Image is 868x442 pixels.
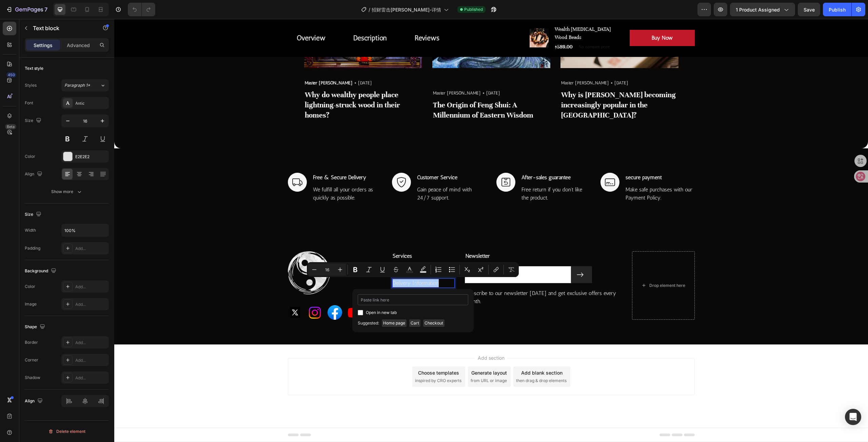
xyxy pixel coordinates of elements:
div: Undo/Redo [128,3,155,16]
div: Width [25,227,36,233]
p: Advanced [67,42,90,49]
span: Cart [409,319,420,327]
div: Add... [75,340,107,346]
p: [DATE] [372,71,386,78]
strong: The Origin of Feng Shui: A Millennium of Eastern Wisdom [319,82,419,101]
div: Add... [75,375,107,381]
div: Size [25,116,43,125]
span: Published [464,6,483,13]
div: Add blank section [407,350,448,357]
img: Alt Image [174,232,216,275]
h3: Why is [PERSON_NAME] becoming increasingly popular in the [GEOGRAPHIC_DATA]? [446,70,564,102]
p: Services [278,233,340,241]
span: Open in new tab [366,309,397,317]
img: Alt Image [174,286,188,301]
p: Newsletter [351,233,507,241]
button: 1 product assigned [730,3,795,16]
div: Open Intercom Messenger [845,409,861,425]
p: Customer Service [303,154,371,163]
div: Styles [25,82,37,88]
span: / [369,6,370,13]
p: Delivery Information [278,260,340,268]
button: Save [798,3,820,16]
div: Delete element [48,427,85,436]
img: Alt Image [382,154,401,173]
span: Paragraph 1* [64,82,90,88]
div: Add... [75,284,107,290]
span: inspired by CRO experts [301,359,347,365]
div: Border [25,339,38,345]
div: Shape [25,322,46,332]
div: Generate layout [357,350,393,357]
p: No compare price [465,26,495,30]
span: Home page [382,319,407,327]
button: Publish [823,3,851,16]
span: Checkout [423,319,445,327]
div: Text style [25,65,43,71]
div: $589.00 [440,23,459,33]
span: 1 product assigned [736,6,780,13]
div: Size [25,210,43,219]
img: Alt Image [213,286,228,301]
div: Color [25,153,35,160]
div: Font [25,100,33,106]
div: Shadow [25,375,40,381]
iframe: Design area [114,19,868,442]
input: Your Email [351,247,457,264]
div: Image [25,301,37,307]
p: After-sales guarantee [407,154,476,163]
div: Background [25,267,58,276]
p: Gain peace of mind with 24/7 support. [303,167,371,183]
div: E2E2E2 [75,154,107,160]
div: Align [25,170,44,179]
div: Editor contextual toolbar [307,262,519,277]
div: Publish [829,6,846,13]
p: [DATE] [244,61,258,67]
button: Delete element [25,426,109,437]
span: Save [804,7,815,13]
p: Free return if you don’t like the product. [407,167,476,183]
p: Text block [33,24,91,32]
img: Alt Image [253,286,268,301]
div: Add... [75,246,107,252]
p: [DATE] [500,61,514,67]
div: Add... [75,301,107,308]
button: Show more [25,186,109,198]
input: Auto [62,224,108,236]
a: Contact Us [278,285,303,292]
img: Alt Image [193,286,208,301]
button: Paragraph 1* [61,79,109,91]
div: Add... [75,357,107,363]
div: Antic [75,100,107,106]
img: Alt Image [486,154,505,173]
img: Alt Image [233,286,248,301]
input: Paste link here [358,294,468,305]
h3: Why do wealthy people place lightning-struck wood in their homes? [190,70,308,102]
span: Master [PERSON_NAME] [319,71,367,77]
button: 7 [3,3,51,16]
div: Beta [5,124,16,129]
span: Master [PERSON_NAME] [447,61,495,66]
p: Free & Secure Delivery [199,154,267,163]
div: Choose templates [304,350,345,357]
div: Padding [25,245,40,251]
p: secure payment [511,154,580,163]
div: Rich Text Editor. Editing area: main [278,259,340,269]
span: Add section [361,335,393,342]
span: then drag & drop elements [402,359,452,365]
div: Color [25,283,35,290]
img: Alt Image [278,154,297,173]
p: We fulfill all your orders as quickly as possible. [199,167,267,183]
div: Corner [25,357,38,363]
p: 7 [44,5,47,14]
p: Make safe purchases with our Payment Policy. [511,167,580,183]
span: 招财雷击[PERSON_NAME]-详情 [372,6,441,13]
a: Return & Exchange [278,273,322,279]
